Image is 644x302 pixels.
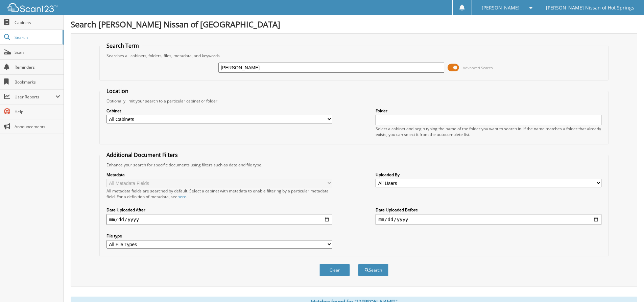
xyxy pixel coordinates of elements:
[15,109,60,115] span: Help
[106,188,332,200] div: All metadata fields are searched by default. Select a cabinet with metadata to enable filtering b...
[15,94,55,100] span: User Reports
[15,20,60,25] span: Cabinets
[177,194,186,200] a: here
[376,207,601,213] label: Date Uploaded Before
[15,64,60,70] span: Reminders
[319,264,350,276] button: Clear
[106,207,332,213] label: Date Uploaded After
[358,264,388,276] button: Search
[463,65,493,70] span: Advanced Search
[103,98,605,104] div: Optionally limit your search to a particular cabinet or folder
[376,214,601,225] input: end
[15,79,60,85] span: Bookmarks
[546,6,634,10] span: [PERSON_NAME] Nissan of Hot Springs
[106,233,332,239] label: File type
[7,3,57,12] img: scan123-logo-white.svg
[376,108,601,114] label: Folder
[103,162,605,168] div: Enhance your search for specific documents using filters such as date and file type.
[376,126,601,137] div: Select a cabinet and begin typing the name of the folder you want to search in. If the name match...
[15,34,59,40] span: Search
[103,151,181,159] legend: Additional Document Filters
[106,214,332,225] input: start
[103,53,605,59] div: Searches all cabinets, folders, files, metadata, and keywords
[376,172,601,178] label: Uploaded By
[482,6,520,10] span: [PERSON_NAME]
[103,87,132,95] legend: Location
[106,172,332,178] label: Metadata
[15,124,60,130] span: Announcements
[103,42,142,49] legend: Search Term
[106,108,332,114] label: Cabinet
[71,19,637,30] h1: Search [PERSON_NAME] Nissan of [GEOGRAPHIC_DATA]
[15,49,60,55] span: Scan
